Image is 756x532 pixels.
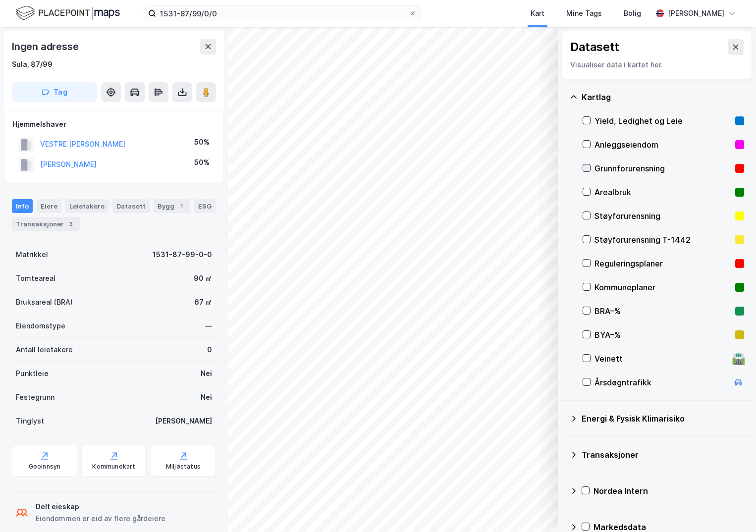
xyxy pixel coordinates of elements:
[12,199,33,213] div: Info
[207,344,212,356] div: 0
[594,162,731,174] div: Grunnforurensning
[12,118,216,130] div: Hjemmelshaver
[594,139,731,151] div: Anleggseiendom
[624,7,641,19] div: Bolig
[37,199,61,213] div: Eiere
[194,199,216,213] div: ESG
[194,296,212,308] div: 67 ㎡
[112,199,150,213] div: Datasett
[706,484,756,532] iframe: Chat Widget
[594,329,731,341] div: BYA–%
[29,463,61,471] div: Geoinnsyn
[16,391,54,403] div: Festegrunn
[65,199,108,213] div: Leietakere
[12,217,80,231] div: Transaksjoner
[153,249,212,261] div: 1531-87-99-0-0
[12,58,53,70] div: Sula, 87/99
[594,115,731,127] div: Yield, Ledighet og Leie
[594,485,744,497] div: Nordea Intern
[12,39,80,54] div: Ingen adresse
[16,368,49,379] div: Punktleie
[12,82,97,102] button: Tag
[594,281,731,293] div: Kommuneplaner
[36,501,165,513] div: Delt eieskap
[176,201,186,211] div: 1
[594,305,731,317] div: BRA–%
[531,7,544,19] div: Kart
[154,199,190,213] div: Bygg
[16,272,55,284] div: Tomteareal
[732,352,745,365] div: 🛣️
[594,258,731,269] div: Reguleringsplaner
[16,320,65,332] div: Eiendomstype
[594,234,731,246] div: Støyforurensning T-1442
[155,415,212,427] div: [PERSON_NAME]
[205,320,212,332] div: —
[668,7,724,19] div: [PERSON_NAME]
[582,449,744,461] div: Transaksjoner
[194,157,210,168] div: 50%
[594,186,731,198] div: Arealbruk
[166,463,201,471] div: Miljøstatus
[16,249,48,261] div: Matrikkel
[582,413,744,425] div: Energi & Fysisk Klimarisiko
[16,415,44,427] div: Tinglyst
[594,376,728,388] div: Årsdøgntrafikk
[16,4,120,22] img: logo.f888ab2527a4732fd821a326f86c7f29.svg
[582,91,744,103] div: Kartlag
[36,513,165,525] div: Eiendommen er eid av flere gårdeiere
[570,59,744,71] div: Visualiser data i kartet her.
[194,272,212,284] div: 90 ㎡
[16,296,73,308] div: Bruksareal (BRA)
[594,210,731,222] div: Støyforurensning
[566,7,602,19] div: Mine Tags
[194,136,210,148] div: 50%
[201,368,212,379] div: Nei
[570,39,619,55] div: Datasett
[16,344,73,356] div: Antall leietakere
[201,391,212,403] div: Nei
[66,219,76,229] div: 3
[156,6,409,21] input: Søk på adresse, matrikkel, gårdeiere, leietakere eller personer
[594,353,728,365] div: Veinett
[92,463,135,471] div: Kommunekart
